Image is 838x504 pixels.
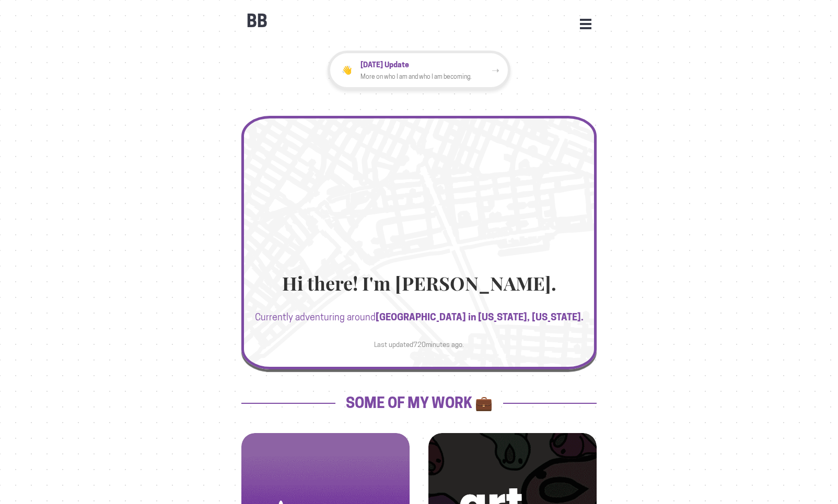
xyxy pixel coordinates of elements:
[247,11,267,31] b: BB
[241,116,597,369] a: Hi there! I'm [PERSON_NAME].Currently adventuring around[GEOGRAPHIC_DATA] in [US_STATE], [US_STAT...
[241,51,597,90] a: 👋[DATE] UpdateMore on who I am and who I am becoming.➝
[580,19,591,28] button: Open Menu
[241,395,597,411] h2: Some of my work 💼
[360,58,492,70] p: [DATE] Update
[252,273,586,294] h1: Hi there! I'm [PERSON_NAME].
[339,62,355,79] div: 👋
[492,63,499,78] div: ➝
[360,71,492,82] p: More on who I am and who I am becoming.
[252,339,586,349] p: Last updated 720 minutes ago.
[376,311,584,322] b: [GEOGRAPHIC_DATA] in [US_STATE], [US_STATE].
[255,311,584,322] a: Currently adventuring around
